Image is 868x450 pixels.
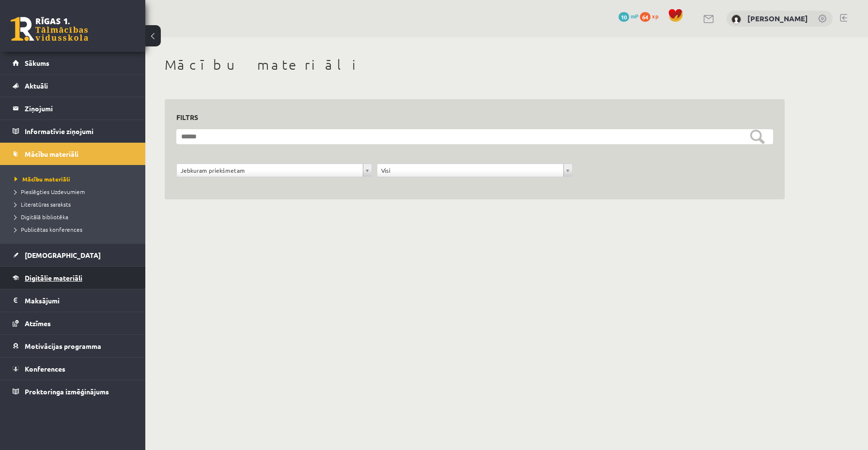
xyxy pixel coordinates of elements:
[13,52,133,74] a: Sākums
[25,251,101,259] span: [DEMOGRAPHIC_DATA]
[25,97,133,120] legend: Ziņojumi
[176,111,761,124] h3: Filtrs
[381,164,559,177] span: Visi
[15,187,136,196] a: Pieslēgties Uzdevumiem
[13,143,133,165] a: Mācību materiāli
[165,57,785,73] h1: Mācību materiāli
[25,81,48,90] span: Aktuāli
[640,12,663,20] a: 64 xp
[619,12,638,20] a: 10 mP
[25,364,65,373] span: Konferences
[631,12,638,20] span: mP
[25,342,101,350] span: Motivācijas programma
[619,12,629,22] span: 10
[15,213,68,221] span: Digitālā bibliotēka
[13,244,133,266] a: [DEMOGRAPHIC_DATA]
[13,97,133,120] a: Ziņojumi
[15,212,136,221] a: Digitālā bibliotēka
[15,175,70,183] span: Mācību materiāli
[13,312,133,334] a: Atzīmes
[25,120,133,142] legend: Informatīvie ziņojumi
[25,387,109,396] span: Proktoringa izmēģinājums
[13,289,133,312] a: Maksājumi
[25,273,82,282] span: Digitālie materiāli
[181,164,359,177] span: Jebkuram priekšmetam
[640,12,651,22] span: 64
[25,289,133,312] legend: Maksājumi
[11,17,88,41] a: Rīgas 1. Tālmācības vidusskola
[15,200,71,208] span: Literatūras saraksts
[13,335,133,357] a: Motivācijas programma
[13,75,133,97] a: Aktuāli
[747,14,808,23] a: [PERSON_NAME]
[15,175,136,183] a: Mācību materiāli
[652,12,658,20] span: xp
[177,164,372,177] a: Jebkuram priekšmetam
[15,225,82,233] span: Publicētas konferences
[13,380,133,403] a: Proktoringa izmēģinājums
[13,358,133,380] a: Konferences
[377,164,572,177] a: Visi
[25,319,51,328] span: Atzīmes
[13,120,133,142] a: Informatīvie ziņojumi
[15,188,85,195] span: Pieslēgties Uzdevumiem
[15,225,136,234] a: Publicētas konferences
[25,59,49,67] span: Sākums
[13,267,133,289] a: Digitālie materiāli
[731,15,741,24] img: Madars Fiļencovs
[15,200,136,209] a: Literatūras saraksts
[25,150,78,158] span: Mācību materiāli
